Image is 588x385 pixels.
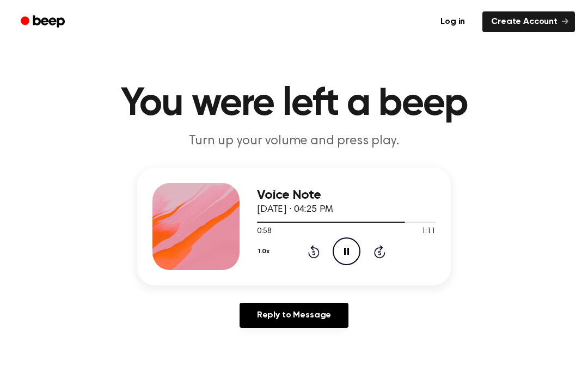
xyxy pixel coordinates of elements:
a: Log in [430,9,476,34]
a: Reply to Message [240,303,348,328]
h3: Voice Note [257,188,436,203]
span: 1:11 [421,226,436,237]
span: 0:58 [257,226,271,237]
p: Turn up your volume and press play. [85,132,503,150]
h1: You were left a beep [15,84,573,124]
button: 1.0x [257,242,273,261]
a: Create Account [482,11,575,32]
span: [DATE] · 04:25 PM [257,205,333,215]
a: Beep [13,11,75,33]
